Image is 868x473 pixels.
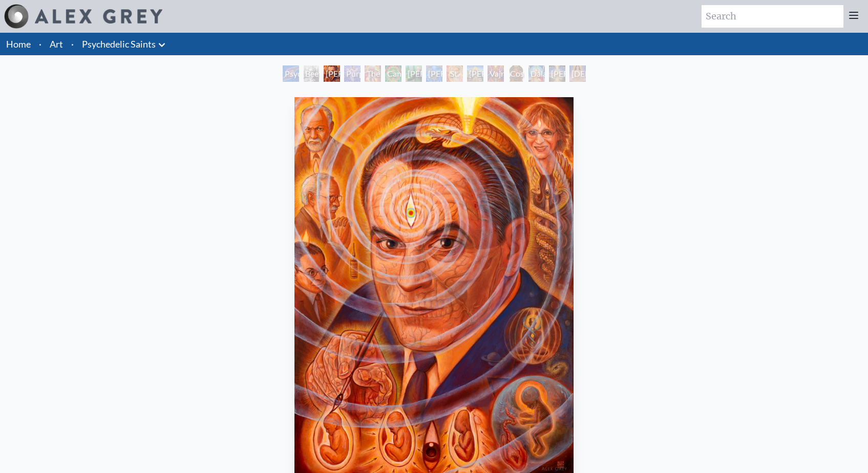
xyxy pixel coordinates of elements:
[6,38,31,50] a: Home
[549,65,565,82] div: [PERSON_NAME]
[426,65,442,82] div: [PERSON_NAME] & the New Eleusis
[508,65,524,82] div: Cosmic Christ
[344,65,361,82] div: Purple [DEMOGRAPHIC_DATA]
[702,5,843,28] input: Search
[283,65,299,82] div: Psychedelic Healing
[303,65,320,82] div: Beethoven
[406,65,422,82] div: [PERSON_NAME][US_STATE] - Hemp Farmer
[467,65,483,82] div: [PERSON_NAME]
[50,37,63,51] a: Art
[365,65,381,82] div: The Shulgins and their Alchemical Angels
[35,33,46,55] li: ·
[447,65,463,82] div: St. Albert & The LSD Revelation Revolution
[385,65,401,82] div: Cannabacchus
[82,37,156,51] a: Psychedelic Saints
[67,33,78,55] li: ·
[324,65,340,82] div: [PERSON_NAME] M.D., Cartographer of Consciousness
[569,65,586,82] div: [DEMOGRAPHIC_DATA]
[528,65,545,82] div: Dalai Lama
[488,65,504,82] div: Vajra Guru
